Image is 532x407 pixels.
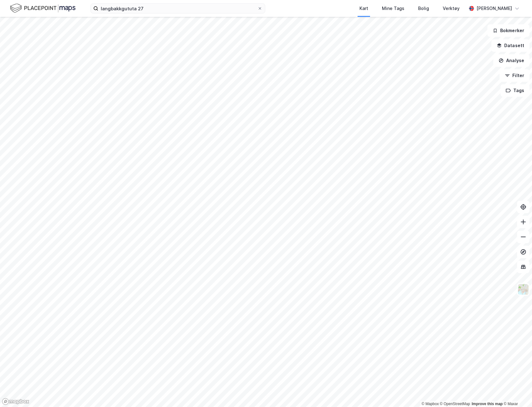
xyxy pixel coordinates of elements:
[476,5,512,12] div: [PERSON_NAME]
[382,5,404,12] div: Mine Tags
[418,5,429,12] div: Bolig
[98,4,257,13] input: Søk på adresse, matrikkel, gårdeiere, leietakere eller personer
[500,69,530,82] button: Filter
[2,398,29,405] a: Mapbox homepage
[422,402,439,406] a: Mapbox
[517,283,529,295] img: Z
[500,84,530,97] button: Tags
[10,3,76,14] img: logo.f888ab2527a4732fd821a326f86c7f29.svg
[501,377,532,407] iframe: Chat Widget
[501,377,532,407] div: Kontrollprogram for chat
[443,5,460,12] div: Verktøy
[491,39,530,52] button: Datasett
[472,402,503,406] a: Improve this map
[440,402,470,406] a: OpenStreetMap
[359,5,368,12] div: Kart
[493,54,530,67] button: Analyse
[487,24,530,37] button: Bokmerker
